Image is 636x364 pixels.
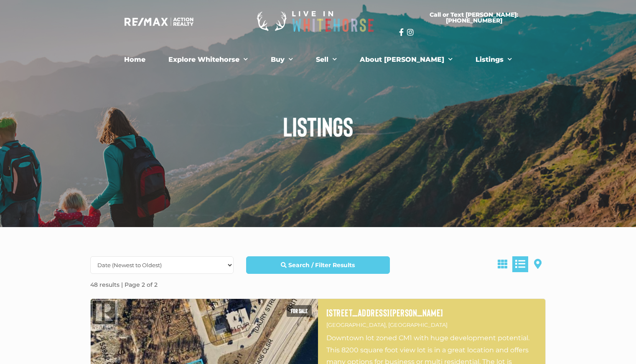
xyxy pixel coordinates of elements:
[84,113,552,139] h1: Listings
[326,320,537,330] p: [GEOGRAPHIC_DATA], [GEOGRAPHIC_DATA]
[118,51,152,68] a: Home
[288,261,355,269] strong: Search / Filter Results
[409,12,539,23] span: Call or Text [PERSON_NAME]: [PHONE_NUMBER]
[246,256,389,274] a: Search / Filter Results
[90,281,158,288] strong: 48 results | Page 2 of 2
[310,51,343,68] a: Sell
[162,51,254,68] a: Explore Whitehorse
[326,307,537,318] a: [STREET_ADDRESS][PERSON_NAME]
[399,7,549,28] a: Call or Text [PERSON_NAME]: [PHONE_NUMBER]
[354,51,459,68] a: About [PERSON_NAME]
[469,51,518,68] a: Listings
[88,51,548,68] nav: Menu
[265,51,299,68] a: Buy
[287,305,312,317] span: For sale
